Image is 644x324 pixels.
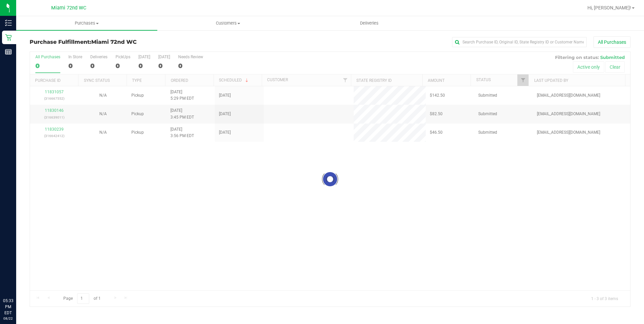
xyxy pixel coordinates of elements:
[593,36,631,48] button: All Purchases
[3,316,13,321] p: 08/22
[16,16,157,30] a: Purchases
[587,5,631,10] span: Hi, [PERSON_NAME]!
[452,37,587,47] input: Search Purchase ID, Original ID, State Registry ID or Customer Name...
[51,5,86,11] span: Miami 72nd WC
[299,16,440,30] a: Deliveries
[5,20,12,26] inline-svg: Inventory
[351,20,388,26] span: Deliveries
[91,39,137,45] span: Miami 72nd WC
[5,34,12,41] inline-svg: Retail
[16,20,157,26] span: Purchases
[30,39,230,45] h3: Purchase Fulfillment:
[5,48,12,55] inline-svg: Reports
[3,298,13,316] p: 05:33 PM EDT
[157,16,298,30] a: Customers
[7,270,27,290] iframe: Resource center
[158,20,298,26] span: Customers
